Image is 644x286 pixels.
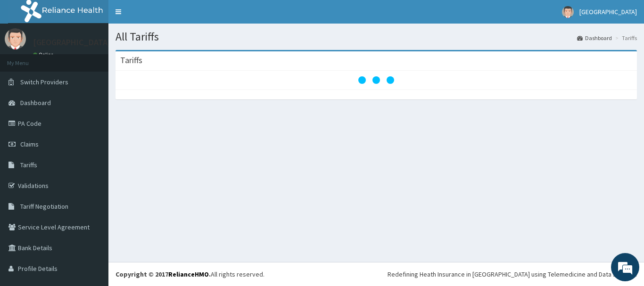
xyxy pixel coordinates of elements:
a: Dashboard [577,34,612,42]
h3: Tariffs [120,56,142,65]
img: User Image [5,28,26,49]
span: Tariff Negotiation [20,202,68,211]
p: [GEOGRAPHIC_DATA] [33,38,111,47]
strong: Copyright © 2017 . [116,270,211,278]
svg: audio-loading [357,61,395,99]
span: Tariffs [20,161,37,169]
footer: All rights reserved. [108,262,644,286]
div: Redefining Heath Insurance in [GEOGRAPHIC_DATA] using Telemedicine and Data Science! [388,270,637,279]
h1: All Tariffs [116,31,637,43]
span: Claims [20,140,39,148]
span: Dashboard [20,98,51,107]
span: [GEOGRAPHIC_DATA] [579,8,637,16]
span: Switch Providers [20,78,68,86]
a: RelianceHMO [168,270,209,278]
li: Tariffs [613,34,637,42]
a: Online [33,51,56,58]
img: User Image [562,6,574,18]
